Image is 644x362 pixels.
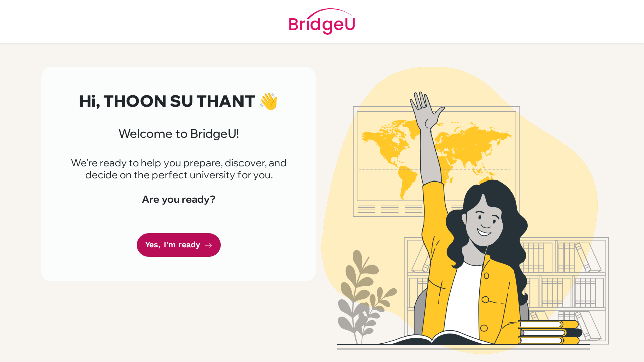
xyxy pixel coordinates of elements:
[65,126,292,141] h3: Welcome to BridgeU!
[65,157,292,181] p: We're ready to help you prepare, discover, and decide on the perfect university for you.
[65,91,292,110] h2: Hi, THOON SU THANT 👋
[137,233,221,257] a: Yes, I'm ready
[65,193,292,205] h4: Are you ready?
